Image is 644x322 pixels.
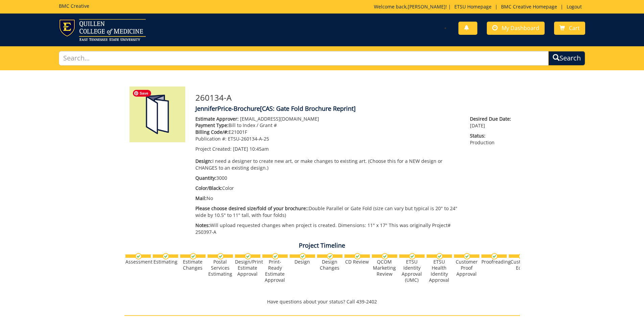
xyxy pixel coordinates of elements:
[195,122,460,129] p: Bill to Index / Grant #
[470,132,515,139] span: Status:
[436,253,443,259] img: checkmark
[195,135,226,142] span: Publication #:
[451,3,495,10] a: ETSU Homepage
[195,222,210,228] span: Notes:
[163,253,169,259] img: checkmark
[427,259,452,283] div: ETSU Health Identity Approval
[399,259,425,283] div: ETSU Identity Approval (UMC)
[454,259,479,277] div: Customer Proof Approval
[344,259,370,265] div: CD Review
[317,259,342,271] div: Design Changes
[125,259,151,265] div: Assessment
[124,298,520,305] p: Have questions about your status? Call 439-2402
[135,253,142,259] img: checkmark
[195,116,239,122] span: Estimate Approver:
[153,259,178,265] div: Estimating
[481,259,507,265] div: Proofreading
[300,253,306,259] img: checkmark
[59,3,89,8] h5: BMC Creative
[290,259,315,265] div: Design
[195,158,212,164] span: Design:
[124,242,520,249] h4: Project Timeline
[272,253,279,259] img: checkmark
[195,175,216,181] span: Quantity:
[59,19,146,41] img: ETSU logo
[554,22,585,35] a: Cart
[195,195,207,201] span: Mail:
[208,259,233,277] div: Postal Services Estimating
[195,129,460,135] p: E21001F
[195,146,232,152] span: Project Created:
[491,253,498,259] img: checkmark
[262,259,288,283] div: Print-Ready Estimate Approval
[235,259,260,277] div: Design/Print Estimate Approval
[195,93,515,102] h3: 260134-A
[470,132,515,146] p: Production
[228,135,269,142] span: ETSU-260134-A-25
[374,3,585,10] p: Welcome back, ! | | |
[195,205,309,212] span: Please choose desired size/fold of your brochure::
[59,51,549,66] input: Search...
[190,253,196,259] img: checkmark
[519,253,525,259] img: checkmark
[195,158,460,171] p: I need a designer to create new art, or make changes to existing art. (Choose this for a NEW desi...
[260,104,356,113] span: [CAS: Gate Fold Brochure Reprint]
[195,105,515,112] h4: JenniferPrice-Brochure
[487,22,545,35] a: My Dashboard
[502,24,539,32] span: My Dashboard
[548,51,585,66] button: Search
[470,116,515,122] span: Desired Due Date:
[470,116,515,129] p: [DATE]
[382,253,388,259] img: checkmark
[195,222,460,236] p: Will upload requested changes when project is created. Dimensions: 11" x 17" This was originally ...
[195,175,460,181] p: 3000
[133,90,151,97] span: Save
[195,205,460,219] p: Double Parallel or Gate Fold (size can vary but typical is 20" to 24" wide by 10.5" to 11" tall, ...
[372,259,397,277] div: QCOM Marketing Review
[327,253,333,259] img: checkmark
[195,116,460,122] p: [EMAIL_ADDRESS][DOMAIN_NAME]
[509,259,534,271] div: Customer Edits
[245,253,251,259] img: checkmark
[195,185,222,191] span: Color/Black:
[569,24,580,32] span: Cart
[408,3,446,10] a: [PERSON_NAME]
[180,259,206,271] div: Estimate Changes
[195,185,460,192] p: Color
[409,253,415,259] img: checkmark
[195,129,229,135] span: Billing Code/#:
[563,3,585,10] a: Logout
[195,122,229,128] span: Payment Type:
[498,3,560,10] a: BMC Creative Homepage
[129,86,185,142] img: Product featured image
[464,253,470,259] img: checkmark
[233,146,269,152] span: [DATE] 10:45am
[217,253,224,259] img: checkmark
[195,195,460,202] p: No
[354,253,361,259] img: checkmark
